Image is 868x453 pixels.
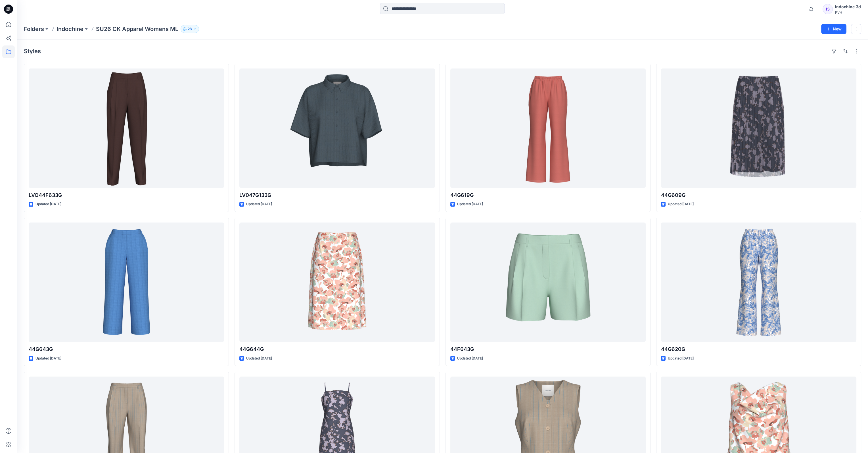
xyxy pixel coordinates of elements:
p: 44G620G [661,345,856,353]
p: Updated [DATE] [35,356,61,361]
p: 44G609G [661,191,856,199]
a: 44G620G [661,223,856,342]
p: Updated [DATE] [35,201,61,207]
a: 44G644G [239,223,435,342]
p: Updated [DATE] [246,356,272,361]
p: Updated [DATE] [457,356,483,361]
p: SU26 CK Apparel Womens ML [96,25,178,33]
p: Updated [DATE] [668,201,694,207]
p: Updated [DATE] [457,201,483,207]
button: New [821,24,846,34]
p: 44G643G [29,345,224,353]
a: 44G619G [450,68,646,188]
a: 44F643G [450,223,646,342]
div: PVH [835,10,861,14]
h4: Styles [24,48,41,55]
a: Folders [24,25,44,33]
p: LV047G133G [239,191,435,199]
a: Indochine [57,25,83,33]
div: Indochine 3d [835,3,861,10]
a: LV047G133G [239,68,435,188]
a: LVO44F633G [29,68,224,188]
p: Updated [DATE] [246,201,272,207]
p: LVO44F633G [29,191,224,199]
p: 44G619G [450,191,646,199]
p: Updated [DATE] [668,356,694,361]
p: 44G644G [239,345,435,353]
p: 44F643G [450,345,646,353]
a: 44G609G [661,68,856,188]
button: 28 [181,25,199,33]
div: I3 [823,4,833,14]
p: 28 [188,26,192,32]
a: 44G643G [29,223,224,342]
